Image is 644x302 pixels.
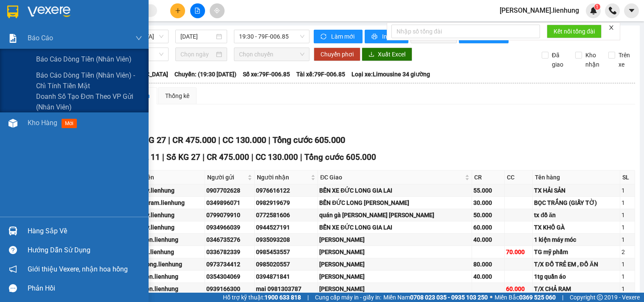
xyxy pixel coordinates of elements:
div: 0394871841 [256,272,316,281]
div: 1 [622,284,633,294]
span: CR 475.000 [172,135,216,145]
span: notification [9,265,17,273]
input: Chọn ngày [180,50,215,59]
span: Miền Bắc [495,293,556,302]
span: Tài xế: 79F-006.85 [296,70,345,79]
span: CR 475.000 [207,152,249,162]
div: 0346735276 [206,235,253,244]
span: Số xe: 79F-006.85 [243,70,290,79]
span: ĐC Giao [320,173,463,182]
div: 30.000 [473,198,503,207]
div: 0799079910 [206,210,253,220]
div: TX HẢI SẢN [534,186,618,195]
div: 1 [622,272,633,281]
span: 1 [596,4,599,10]
div: 40.000 [473,235,503,244]
div: 0935093208 [256,235,316,244]
span: plus [175,8,181,14]
div: 1 [622,260,633,269]
div: [PERSON_NAME] [319,247,470,257]
span: Giới thiệu Vexere, nhận hoa hồng [28,264,128,274]
span: Xuất Excel [378,50,405,59]
img: phone-icon [609,7,616,14]
span: Cung cấp máy in - giấy in: [315,293,381,302]
div: 0934966039 [206,223,253,232]
div: 0907702628 [206,186,253,195]
span: Báo cáo dòng tiền (nhân viên) [36,54,132,64]
span: Người gửi [207,173,246,182]
div: 1 [622,210,633,220]
span: Kết nối tổng đài [554,27,595,36]
span: aim [214,8,220,14]
div: baoquyen.lienhung [126,235,203,244]
div: 60.000 [506,284,532,294]
div: Phản hồi [28,282,142,295]
input: Nhập số tổng đài [391,25,540,38]
th: Nhân viên [125,171,205,185]
div: 1 kiện máy móc [534,235,618,244]
div: [PERSON_NAME] [319,272,470,281]
div: phuongtram.lienhung [126,198,203,207]
th: Tên hàng [533,171,620,185]
div: minhhuy.lienhung [126,210,203,220]
span: Chọn chuyến [239,48,304,61]
span: Tổng cước 605.000 [304,152,376,162]
span: | [307,293,309,302]
div: minhhuy.lienhung [126,223,203,232]
div: 1 [622,235,633,244]
div: maiphuong.lienhung [126,260,203,269]
span: Đã giao [548,50,569,69]
img: icon-new-feature [590,7,597,14]
div: 40.000 [473,272,503,281]
div: quán gà [PERSON_NAME] [PERSON_NAME] [319,210,470,220]
button: Kết nối tổng đài [547,25,602,38]
span: Báo cáo dòng tiền (nhân viên) - chỉ tính tiền mặt [36,70,142,91]
div: BẾN ĐỨC LONG [PERSON_NAME] [319,198,470,207]
div: baoquyen.lienhung [126,284,203,294]
div: 60.000 [473,223,503,232]
div: T/X CHẢ RAM [534,284,618,294]
span: | [202,152,205,162]
div: 0982919679 [256,198,316,207]
span: copyright [597,294,603,300]
span: | [162,152,164,162]
span: | [268,135,270,145]
span: message [9,284,17,292]
button: caret-down [624,3,639,18]
div: 0976616122 [256,186,316,195]
span: | [168,135,170,145]
div: 80.000 [473,260,503,269]
div: [PERSON_NAME] [319,235,470,244]
span: sync [321,34,328,40]
span: Kho nhận [582,50,603,69]
span: question-circle [9,246,17,254]
span: Số KG 27 [131,135,166,145]
span: Người nhận [257,173,309,182]
input: 12/10/2025 [180,32,215,41]
img: logo-vxr [7,6,18,18]
div: 0336782339 [206,247,253,257]
button: aim [210,3,225,18]
span: CC 130.000 [222,135,266,145]
sup: 1 [594,4,600,10]
button: file-add [190,3,205,18]
span: Doanh số tạo đơn theo VP gửi (nhân viên) [36,91,142,112]
span: printer [371,34,379,40]
div: 0354304069 [206,272,253,281]
div: baoquyen.lienhung [126,272,203,281]
div: BẾN XE ĐỨC LONG GIA LAI [319,223,470,232]
button: plus [170,3,185,18]
div: 0973734412 [206,260,253,269]
div: Hướng dẫn sử dụng [28,244,142,257]
span: Làm mới [331,32,356,41]
div: 55.000 [473,186,503,195]
div: 2 [622,247,633,257]
button: downloadXuất Excel [362,48,412,61]
div: 1tg quần áo [534,272,618,281]
span: caret-down [628,7,636,14]
span: down [135,35,142,42]
div: Thống kê [165,91,189,101]
span: close [608,25,614,31]
span: CC 130.000 [256,152,298,162]
div: 0944527191 [256,223,316,232]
